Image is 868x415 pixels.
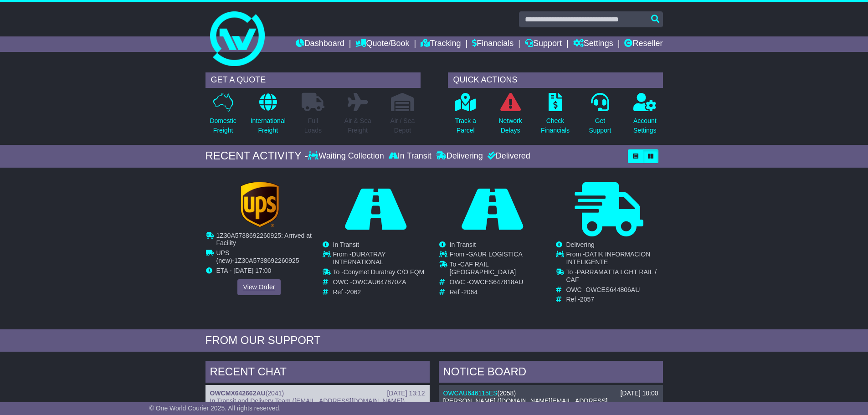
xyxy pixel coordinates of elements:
[308,151,386,161] div: Waiting Collection
[566,251,651,266] span: DATIK INFORMACION INTELIGENTE
[216,232,312,247] span: 1Z30A5738692260925: Arrived at Facility
[209,92,236,140] a: DomesticFreight
[450,278,546,288] td: OWC -
[216,267,272,274] span: ETA - [DATE] 17:00
[472,36,514,52] a: Financials
[333,251,429,268] td: From -
[468,251,523,258] span: GAUR LOGISTICA
[566,268,657,283] span: PARRAMATTA LGHT RAIL / CAF
[620,389,658,397] div: [DATE] 10:00
[448,72,663,88] div: QUICK ACTIONS
[450,251,546,261] td: From -
[344,268,424,276] span: Conymet Duratray C/O FQM
[344,116,371,135] p: Air & Sea Freight
[455,92,477,140] a: Track aParcel
[566,296,663,303] td: Ref -
[352,278,406,286] span: OWCAU647870ZA
[205,72,421,88] div: GET A QUOTE
[566,286,663,296] td: OWC -
[355,36,409,52] a: Quote/Book
[525,36,562,52] a: Support
[386,151,434,161] div: In Transit
[541,116,570,135] p: Check Financials
[540,92,570,140] a: CheckFinancials
[237,279,281,295] a: View Order
[443,397,608,412] span: [PERSON_NAME] ([DOMAIN_NAME][EMAIL_ADDRESS][DOMAIN_NAME])
[586,286,640,293] span: OWCES644806AU
[499,389,514,397] span: 2058
[588,92,611,140] a: GetSupport
[463,288,478,296] span: 2064
[469,278,523,286] span: OWCES647818AU
[296,36,344,52] a: Dashboard
[210,116,236,135] p: Domestic Freight
[302,116,324,135] p: Full Loads
[450,241,476,248] span: In Transit
[580,296,594,303] span: 2057
[205,361,430,385] div: RECENT CHAT
[333,241,360,248] span: In Transit
[455,116,476,135] p: Track a Parcel
[566,241,595,248] span: Delivering
[450,261,516,276] span: CAF RAIL [GEOGRAPHIC_DATA]
[347,288,361,296] span: 2062
[333,251,386,266] span: DURATRAY INTERNATIONAL
[421,36,461,52] a: Tracking
[251,116,286,135] p: International Freight
[573,36,613,52] a: Settings
[498,92,522,140] a: NetworkDelays
[333,278,429,288] td: OWC -
[390,116,415,135] p: Air / Sea Depot
[450,288,546,296] td: Ref -
[216,249,313,267] td: -
[210,397,405,405] span: In Transit and Delivery Team ([EMAIL_ADDRESS][DOMAIN_NAME])
[439,361,663,385] div: NOTICE BOARD
[387,389,425,397] div: [DATE] 13:12
[267,389,282,397] span: 2041
[498,116,522,135] p: Network Delays
[149,405,281,412] span: © One World Courier 2025. All rights reserved.
[210,389,425,397] div: ( )
[566,268,663,286] td: To -
[566,251,663,268] td: From -
[241,182,279,227] img: GetCarrierServiceLogo
[234,257,299,264] span: 1Z30A5738692260925
[443,389,498,397] a: OWCAU646115ES
[250,92,286,140] a: InternationalFreight
[624,36,663,52] a: Reseller
[205,334,663,347] div: FROM OUR SUPPORT
[633,116,657,135] p: Account Settings
[210,389,266,397] a: OWCMX642662AU
[205,149,308,163] div: RECENT ACTIVITY -
[216,249,232,264] span: UPS (new)
[333,288,429,296] td: Ref -
[434,151,485,161] div: Delivering
[443,389,658,397] div: ( )
[450,261,546,278] td: To -
[633,92,657,140] a: AccountSettings
[589,116,611,135] p: Get Support
[333,268,429,278] td: To -
[485,151,530,161] div: Delivered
